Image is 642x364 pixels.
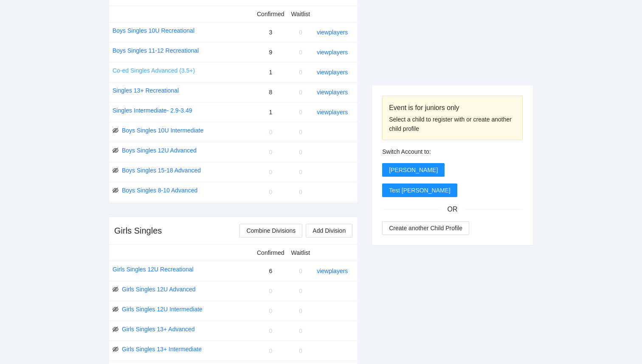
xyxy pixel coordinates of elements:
span: 0 [269,327,272,334]
td: 1 [253,62,288,82]
td: 3 [253,22,288,42]
a: view players [317,69,348,76]
a: view players [317,268,348,274]
span: eye-invisible [113,167,118,173]
td: 9 [253,42,288,62]
a: Girls Singles 12U Recreational [113,265,194,274]
button: Create another Child Profile [382,221,469,235]
span: 0 [269,308,272,314]
span: OR [441,204,465,214]
span: 0 [269,149,272,155]
span: 0 [299,169,302,175]
div: Switch Account to: [382,147,523,156]
a: view players [317,89,348,96]
div: Select a child to register with or create another child profile [389,115,516,133]
a: Singles Intermediate- 2.9-3.49 [113,106,192,115]
span: Create another Child Profile [389,223,462,233]
a: Boys Singles 11-12 Recreational [113,46,199,55]
span: Test [PERSON_NAME] [389,186,451,195]
span: 0 [299,29,302,36]
a: view players [317,49,348,56]
span: 0 [299,189,302,195]
a: Girls Singles 12U Advanced [122,285,196,294]
span: 0 [299,149,302,155]
span: [PERSON_NAME] [389,165,438,175]
span: 0 [269,347,272,354]
span: Add Division [313,226,346,235]
button: Add Division [306,224,352,237]
button: Combine Divisions [239,224,302,237]
div: Girls Singles [114,225,162,237]
td: 6 [253,261,288,281]
span: eye-invisible [113,306,118,312]
a: Boys Singles 12U Advanced [122,146,197,155]
a: Girls Singles 13+ Intermediate [122,344,202,354]
a: view players [317,109,348,116]
span: 0 [299,109,302,116]
span: 0 [299,347,302,354]
a: view players [317,29,348,36]
span: eye-invisible [113,147,118,153]
span: Combine Divisions [246,226,296,235]
span: 0 [269,189,272,195]
a: Girls Singles 13+ Advanced [122,324,195,334]
div: Waitlist [291,248,310,257]
button: [PERSON_NAME] [382,163,445,177]
div: Waitlist [291,9,310,19]
span: eye-invisible [113,286,118,292]
a: Boys Singles 10U Recreational [113,26,194,35]
a: Girls Singles 12U Intermediate [122,305,203,314]
span: 0 [299,49,302,56]
div: Event is for juniors only [389,102,516,113]
span: 0 [299,288,302,294]
span: 0 [299,129,302,135]
span: 0 [269,129,272,135]
span: 0 [269,169,272,175]
a: Boys Singles 10U Intermediate [122,126,203,135]
span: 0 [299,308,302,314]
span: 0 [299,89,302,96]
a: Boys Singles 8-10 Advanced [122,186,197,195]
span: 0 [269,288,272,294]
span: 0 [299,268,302,274]
span: 0 [299,69,302,76]
span: 0 [299,327,302,334]
a: Singles 13+ Recreational [113,86,179,95]
span: eye-invisible [113,187,118,193]
span: eye-invisible [113,127,118,133]
button: Test [PERSON_NAME] [382,183,457,197]
td: 1 [253,102,288,122]
div: Confirmed [257,9,284,19]
div: Confirmed [257,248,284,257]
span: eye-invisible [113,346,118,352]
span: eye-invisible [113,326,118,332]
td: 8 [253,82,288,102]
a: Boys Singles 15-18 Advanced [122,166,201,175]
a: Co-ed Singles Advanced (3.5+) [113,66,195,75]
